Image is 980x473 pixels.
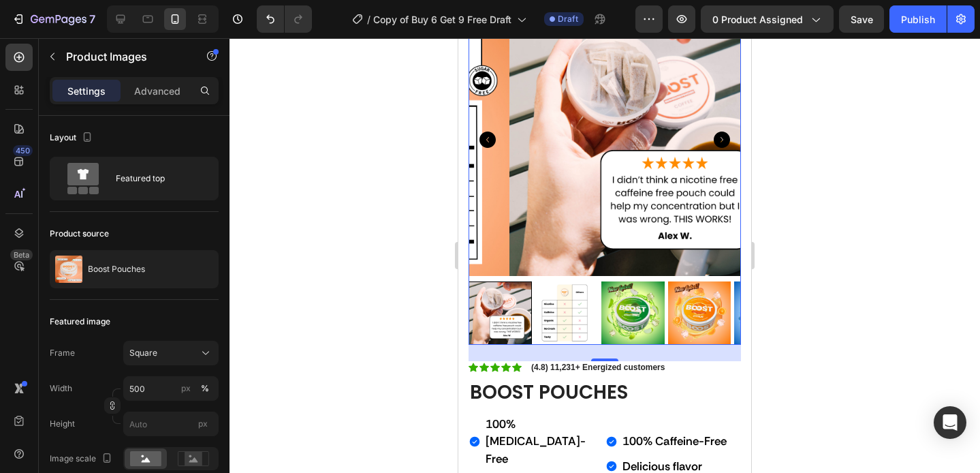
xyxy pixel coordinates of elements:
div: Product source [50,228,109,240]
label: Width [50,382,72,395]
p: Product Images [66,48,182,65]
p: 7 [89,11,95,27]
div: Layout [50,129,95,147]
span: / [367,12,370,27]
button: % [178,380,194,397]
div: px [181,382,191,395]
input: px [123,412,219,436]
span: Save [851,14,873,25]
span: px [198,418,208,429]
label: Frame [50,347,75,359]
p: Advanced [134,84,180,98]
div: Undo/Redo [257,5,312,33]
div: Featured image [50,316,110,328]
span: Square [129,347,157,359]
p: Boost Pouches [88,264,145,274]
span: Draft [558,13,578,25]
strong: Delicious flavor [164,421,244,436]
div: Beta [10,249,33,260]
div: Open Intercom Messenger [934,406,966,439]
button: 7 [5,5,101,33]
p: Settings [67,84,106,98]
label: Height [50,418,75,430]
div: 450 [13,145,33,156]
div: Featured top [116,163,199,194]
button: Publish [889,5,947,33]
button: 0 product assigned [701,5,834,33]
div: % [201,382,209,395]
div: Image scale [50,450,115,468]
iframe: Design area [458,38,751,473]
button: Square [123,341,219,365]
button: Save [839,5,884,33]
img: product feature img [55,256,82,283]
button: px [197,380,213,397]
span: Copy of Buy 6 Get 9 Free Draft [373,12,511,27]
span: 0 product assigned [712,12,803,27]
input: px% [123,376,219,401]
div: Publish [901,12,935,27]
